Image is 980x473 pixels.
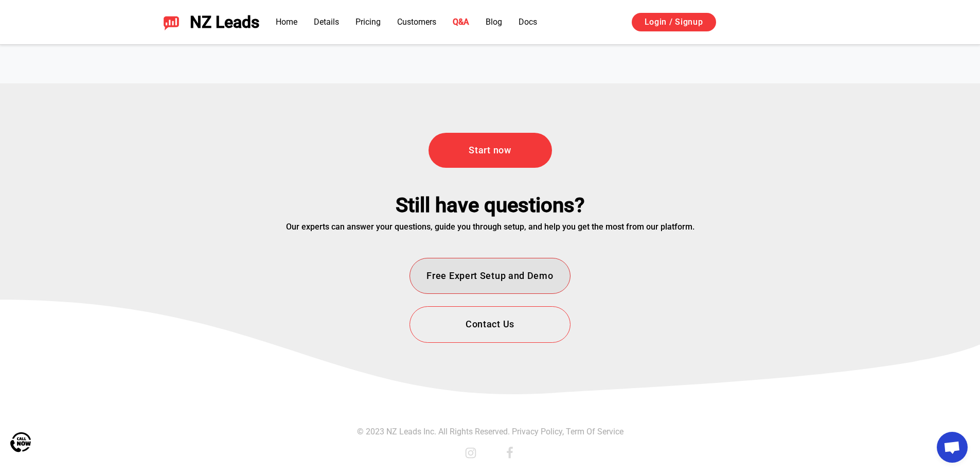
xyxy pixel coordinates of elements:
a: Customers [397,17,436,27]
button: Free Expert Setup and Demo [409,258,570,294]
a: Home [276,17,297,27]
img: NZ Leads logo [163,14,180,30]
a: Term Of Service [566,427,623,436]
iframe: Sign in with Google Button [726,11,831,34]
div: Still have questions? [286,194,694,222]
a: Pricing [355,17,381,27]
a: Docs [519,17,537,27]
a: Open chat [937,432,968,463]
div: Our experts can answer your questions, guide you through setup, and help you get the most from ou... [286,222,694,232]
a: Start now [429,133,552,168]
p: © 2023 NZ Leads Inc. All Rights Reserved. [357,427,623,436]
a: Details [314,17,339,27]
a: Login / Signup [632,13,716,31]
a: Blog [486,17,502,27]
span: NZ Leads [190,13,259,32]
a: Q&A [453,17,469,27]
a: Privacy Policy [512,427,562,436]
button: Contact Us [409,306,570,343]
img: Call Now [10,432,31,452]
span: , [562,427,564,436]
